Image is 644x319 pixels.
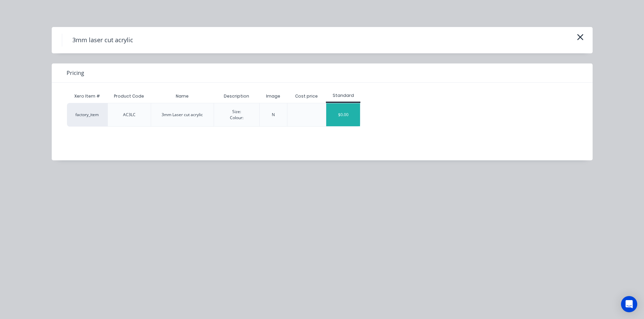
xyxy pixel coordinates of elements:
[67,89,108,103] div: Xero Item #
[67,103,108,127] div: factory_item
[326,92,360,99] div: Standard
[123,112,136,118] div: AC3LC
[326,103,360,126] div: $0.00
[109,88,149,105] div: Product Code
[67,69,84,77] span: Pricing
[218,88,255,105] div: Description
[272,112,275,118] div: N
[290,88,323,105] div: Cost price
[621,296,637,312] div: Open Intercom Messenger
[162,112,203,118] div: 3mm Laser cut acrylic
[261,88,286,105] div: Image
[62,34,143,47] h4: 3mm laser cut acrylic
[170,88,194,105] div: Name
[230,109,243,121] div: Size: Colour:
